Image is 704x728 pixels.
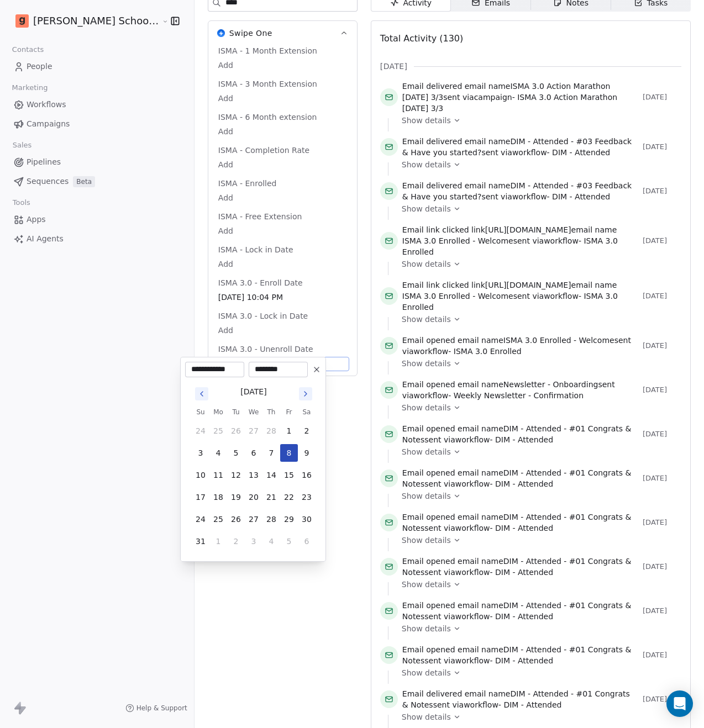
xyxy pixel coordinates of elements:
button: 16 [298,466,316,484]
button: 1 [280,422,298,440]
button: 21 [262,488,280,506]
button: 7 [262,444,280,462]
button: 10 [192,466,209,484]
button: 5 [280,532,298,550]
button: 27 [245,510,262,528]
button: 23 [298,488,316,506]
button: 3 [245,532,262,550]
button: 24 [192,422,209,440]
button: 2 [227,532,245,550]
button: 1 [209,532,227,550]
button: 4 [209,444,227,462]
button: 27 [245,422,262,440]
button: 22 [280,488,298,506]
button: 11 [209,466,227,484]
th: Saturday [298,407,316,418]
button: 19 [227,488,245,506]
button: 3 [192,444,209,462]
th: Tuesday [227,407,245,418]
button: Go to previous month [194,386,209,402]
button: 25 [209,510,227,528]
button: 26 [227,422,245,440]
th: Thursday [262,407,280,418]
button: 29 [280,510,298,528]
button: 24 [192,510,209,528]
button: 8 [280,444,298,462]
button: 14 [262,466,280,484]
button: 15 [280,466,298,484]
button: 4 [262,532,280,550]
button: 31 [192,532,209,550]
button: 20 [245,488,262,506]
button: 6 [298,532,316,550]
button: 17 [192,488,209,506]
button: 12 [227,466,245,484]
button: 6 [245,444,262,462]
th: Monday [209,407,227,418]
button: 28 [262,422,280,440]
button: 9 [298,444,316,462]
button: 5 [227,444,245,462]
button: 26 [227,510,245,528]
button: 25 [209,422,227,440]
button: 28 [262,510,280,528]
button: 2 [298,422,316,440]
th: Wednesday [245,407,262,418]
th: Friday [280,407,298,418]
button: 13 [245,466,262,484]
div: [DATE] [240,386,266,398]
button: 18 [209,488,227,506]
th: Sunday [192,407,209,418]
button: Go to next month [298,386,313,402]
button: 30 [298,510,316,528]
